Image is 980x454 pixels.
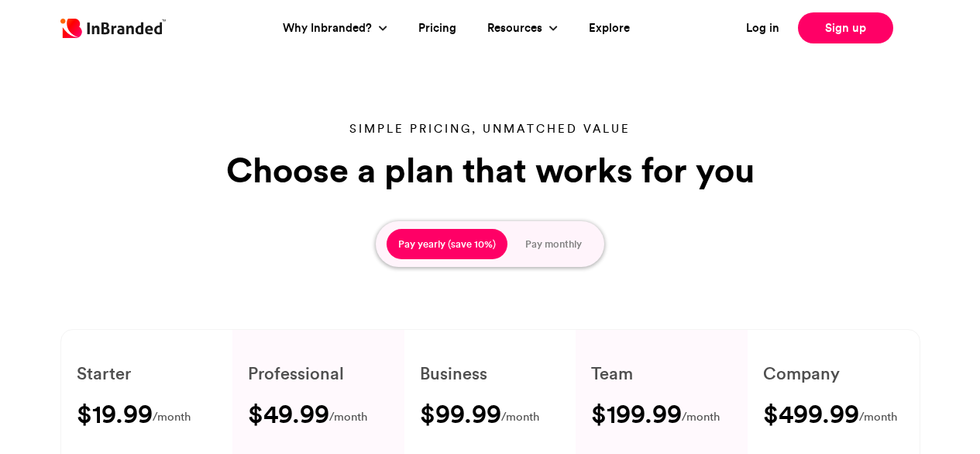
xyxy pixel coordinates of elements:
[219,150,762,190] h1: Choose a plan that works for you
[763,401,859,426] h3: $499.99
[248,361,389,386] h6: Professional
[798,12,893,43] a: Sign up
[248,401,329,426] h3: $49.99
[514,229,593,260] button: Pay monthly
[77,401,153,426] h3: $19.99
[682,407,720,427] span: /month
[501,407,539,427] span: /month
[153,407,191,427] span: /month
[859,407,897,427] span: /month
[219,120,762,137] p: Simple pricing, unmatched value
[589,19,630,37] a: Explore
[77,361,218,386] h6: Starter
[487,19,546,37] a: Resources
[283,19,376,37] a: Why Inbranded?
[591,401,682,426] h3: $199.99
[763,361,904,386] h6: Company
[420,361,561,386] h6: Business
[329,407,367,427] span: /month
[420,401,501,426] h3: $99.99
[746,19,779,37] a: Log in
[60,19,166,38] img: Inbranded
[591,361,732,386] h6: Team
[387,229,507,260] button: Pay yearly (save 10%)
[418,19,456,37] a: Pricing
